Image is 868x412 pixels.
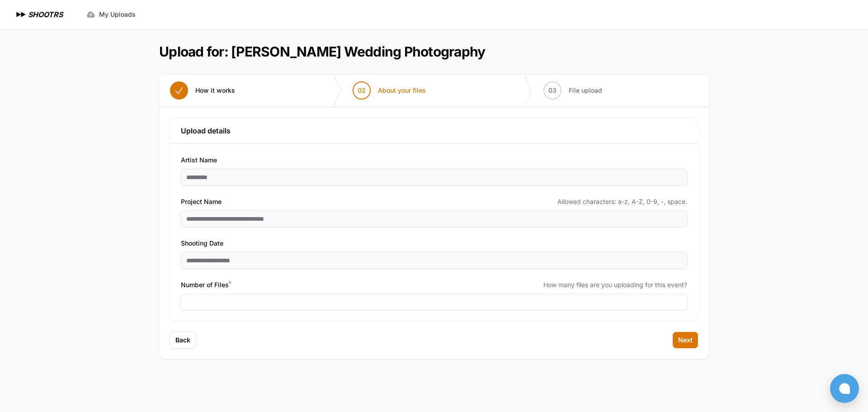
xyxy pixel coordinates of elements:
span: File upload [569,86,602,95]
button: 03 File upload [533,74,613,107]
img: SHOOTRS [14,9,28,20]
h1: Upload for: [PERSON_NAME] Wedding Photography [159,43,485,60]
a: My Uploads [81,6,141,23]
button: How it works [159,74,246,107]
button: 02 About your files [342,74,437,107]
a: SHOOTRS SHOOTRS [14,9,63,20]
span: 02 [358,86,366,95]
span: Shooting Date [181,238,223,249]
span: My Uploads [99,10,136,19]
span: How many files are you uploading for this event? [543,280,687,289]
span: About your files [378,86,426,95]
button: Back [170,332,196,348]
span: Allowed characters: a-z, A-Z, 0-9, -, space. [557,197,687,206]
span: Back [175,336,190,345]
button: Open chat window [830,374,859,403]
span: Number of Files [181,279,231,290]
button: Next [673,332,698,348]
h3: Upload details [181,125,687,136]
span: Next [678,336,693,345]
span: Project Name [181,196,222,207]
span: Artist Name [181,155,217,166]
span: 03 [548,86,557,95]
h1: SHOOTRS [28,9,63,20]
span: How it works [195,86,235,95]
